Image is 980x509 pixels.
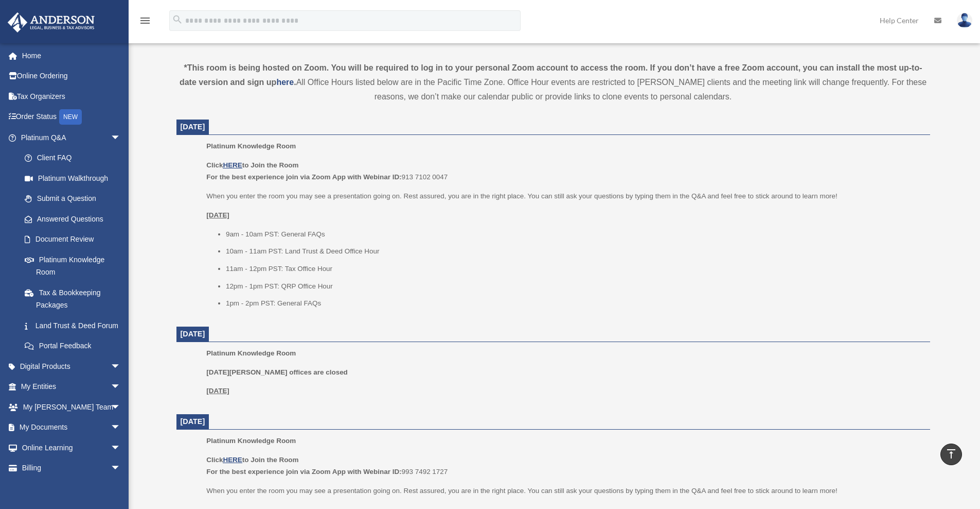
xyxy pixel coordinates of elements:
[7,45,136,66] a: Home
[206,142,296,150] span: Platinum Knowledge Room
[14,315,136,336] a: Land Trust & Deed Forum
[172,14,183,25] i: search
[206,190,922,202] p: When you enter the room you may see a presentation going on. Rest assured, you are in the right p...
[223,161,242,169] a: HERE
[206,173,401,181] b: For the best experience join via Zoom App with Webinar ID:
[206,368,348,376] b: [DATE][PERSON_NAME] offices are closed
[206,349,296,357] span: Platinum Knowledge Room
[226,297,923,310] li: 1pm - 2pm PST: General FAQs
[111,356,131,377] span: arrow_drop_down
[14,168,136,189] a: Platinum Walkthrough
[14,336,136,357] a: Portal Feedback
[940,444,962,465] a: vertical_align_top
[5,12,98,32] img: Anderson Advisors Platinum Portal
[206,387,229,395] u: [DATE]
[7,66,136,87] a: Online Ordering
[14,249,131,282] a: Platinum Knowledge Room
[7,127,136,148] a: Platinum Q&Aarrow_drop_down
[294,78,296,87] strong: .
[139,18,151,27] a: menu
[7,397,136,417] a: My [PERSON_NAME] Teamarrow_drop_down
[206,161,298,169] b: Click to Join the Room
[181,417,205,426] span: [DATE]
[276,78,294,87] a: here
[223,456,242,464] a: HERE
[957,13,972,28] img: User Pic
[7,437,136,458] a: Online Learningarrow_drop_down
[226,280,923,293] li: 12pm - 1pm PST: QRP Office Hour
[181,123,205,131] span: [DATE]
[59,109,82,125] div: NEW
[14,282,136,315] a: Tax & Bookkeeping Packages
[226,228,923,241] li: 9am - 10am PST: General FAQs
[206,437,296,445] span: Platinum Knowledge Room
[14,229,136,250] a: Document Review
[111,437,131,459] span: arrow_drop_down
[111,377,131,398] span: arrow_drop_down
[7,356,136,377] a: Digital Productsarrow_drop_down
[945,448,957,460] i: vertical_align_top
[111,458,131,479] span: arrow_drop_down
[181,330,205,338] span: [DATE]
[180,63,922,87] strong: *This room is being hosted on Zoom. You will be required to log in to your personal Zoom account ...
[7,458,136,479] a: Billingarrow_drop_down
[7,417,136,438] a: My Documentsarrow_drop_down
[111,127,131,148] span: arrow_drop_down
[7,107,136,128] a: Order StatusNEW
[206,159,922,183] p: 913 7102 0047
[111,417,131,438] span: arrow_drop_down
[226,263,923,275] li: 11am - 12pm PST: Tax Office Hour
[176,61,930,104] div: All Office Hours listed below are in the Pacific Time Zone. Office Hour events are restricted to ...
[206,468,401,476] b: For the best experience join via Zoom App with Webinar ID:
[206,211,229,219] u: [DATE]
[206,454,922,478] p: 993 7492 1727
[7,377,136,397] a: My Entitiesarrow_drop_down
[226,245,923,258] li: 10am - 11am PST: Land Trust & Deed Office Hour
[206,456,298,464] b: Click to Join the Room
[14,148,136,168] a: Client FAQ
[14,189,136,209] a: Submit a Question
[7,86,136,107] a: Tax Organizers
[111,397,131,418] span: arrow_drop_down
[14,209,136,229] a: Answered Questions
[139,14,151,27] i: menu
